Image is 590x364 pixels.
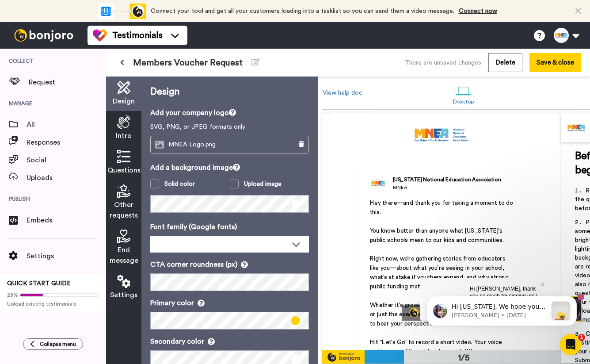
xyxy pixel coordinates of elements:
[322,352,365,362] img: powered-by-bj.svg
[150,162,309,173] p: Add a background image
[27,137,106,148] span: Responses
[402,305,481,321] a: Bonjoro LogoSent withbonjoro
[7,291,18,299] span: 28%
[112,29,163,42] span: Testimonials
[414,128,469,142] img: a67938ba-7105-4075-a790-2e34c3764df0
[40,341,76,348] span: Collapse menu
[23,338,83,350] button: Collapse menu
[151,8,454,14] span: Connect your tool and get all your customers loading into a tasklist so you can send them a video...
[393,176,501,184] div: [US_STATE] National Education Association
[150,298,309,308] p: Primary color
[27,251,106,261] span: Settings
[578,334,585,341] span: 1
[150,123,309,131] p: SVG, PNG, or JPEG formats only
[442,352,485,364] div: 1/5
[150,107,309,118] p: Add your company logo
[133,57,243,69] span: Members Voucher Request
[110,199,138,221] span: Other requests
[28,28,39,39] img: mute-white.svg
[1,2,25,26] img: c638375f-eacb-431c-9714-bd8d08f708a7-1584310529.jpg
[11,29,77,42] img: bj-logo-header-white.svg
[370,256,510,290] span: Right now, we’re gathering stories from educators like you—about what you’re seeing in your schoo...
[116,130,132,141] span: Intro
[150,222,309,232] p: Font family (Google fonts)
[27,172,106,183] span: Uploads
[7,300,99,307] span: Upload existing testimonials
[323,90,362,96] a: View help doc
[168,141,220,149] span: MNEA Logo.png
[370,228,504,243] span: You know better than anyone what [US_STATE]’s public schools mean to our kids and communities.
[409,308,419,317] img: Bonjoro Logo
[113,96,135,107] span: Design
[413,278,590,340] iframe: Intercom notifications message
[453,99,474,105] div: Desktop
[560,334,581,355] iframe: Intercom live chat
[164,180,195,188] div: Solid color
[529,53,581,72] button: Save & close
[370,339,504,355] span: Hit “Let’s Go” to record a short video. Your voice matters—and it could make a real difference.
[93,28,107,42] img: tm-color.svg
[449,79,478,109] a: Desktop
[393,184,501,191] div: MNEA
[244,180,282,188] div: Upload image
[27,155,106,165] span: Social
[370,200,515,215] span: Hey there—and thank you for taking a moment to do this.
[110,290,137,300] span: Settings
[29,77,106,88] span: Request
[49,8,117,63] span: Hi [PERSON_NAME], thank you so much for signing up! I wanted to say thanks in person with a quick...
[459,8,497,14] a: Connect now
[98,4,146,19] div: animation
[27,119,106,130] span: All
[405,58,481,67] div: There are unsaved changes
[150,85,309,99] p: Design
[370,302,510,327] span: Whether it’s growing class sizes, fewer resources, or just the everyday challenges you face—we wa...
[370,175,387,192] img: MNEA
[566,117,587,138] img: Profile Image
[150,259,309,270] p: CTA corner roundness (px)
[7,280,71,287] span: QUICK START GUIDE
[110,245,138,266] span: End message
[150,336,309,347] p: Secondary color
[107,165,141,176] span: Questions
[488,53,522,72] button: Delete
[27,215,106,226] span: Embeds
